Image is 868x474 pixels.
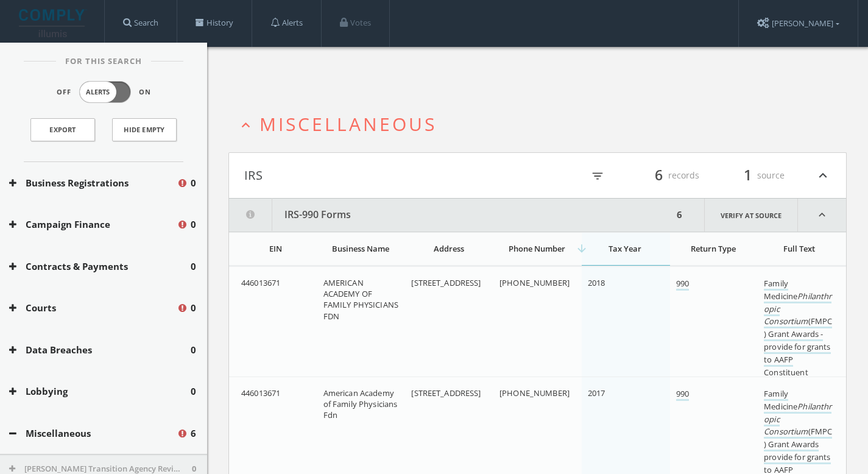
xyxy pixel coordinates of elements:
span: 0 [191,260,196,274]
span: American Academy of Family Physicians Fdn [323,387,398,420]
div: Phone Number [499,243,574,254]
i: filter_list [591,169,604,183]
div: Return Type [676,243,751,254]
span: 2018 [588,277,605,288]
button: IRS [244,165,538,186]
button: Campaign Finance [9,218,177,232]
div: Address [411,243,486,254]
a: Verify at source [704,199,798,232]
span: On [139,87,151,97]
em: Consortium [764,316,808,327]
i: expand_less [815,165,831,186]
em: Consortium [764,426,808,437]
em: Philanthropic [764,401,831,425]
div: Full Text [764,243,834,254]
em: Philanthropic [764,291,831,314]
span: [PHONE_NUMBER] [499,387,570,398]
span: 2017 [588,387,605,398]
i: expand_less [238,117,254,133]
i: expand_less [798,199,846,232]
img: illumis [19,9,87,37]
span: [PHONE_NUMBER] [499,277,570,288]
span: 446013671 [241,277,280,288]
button: expand_lessMiscellaneous [238,114,847,134]
button: IRS-990 Forms [229,199,673,232]
button: Hide Empty [112,118,177,141]
button: Contracts & Payments [9,260,191,274]
span: 0 [191,343,196,357]
span: For This Search [56,55,151,68]
span: 0 [191,218,196,232]
a: 990 [676,278,689,291]
button: Business Registrations [9,176,177,190]
a: Family MedicinePhilanthropic Consortium(FMPC) Grant Awards - provide for grants to AAFP Constituent [764,278,832,380]
div: Business Name [323,243,398,254]
span: [STREET_ADDRESS] [411,387,481,398]
span: [STREET_ADDRESS] [411,277,481,288]
span: 446013671 [241,387,280,398]
button: Lobbying [9,384,191,398]
span: 0 [191,301,196,315]
div: Tax Year [588,243,663,254]
i: arrow_downward [576,242,588,255]
span: 1 [738,164,757,186]
a: 990 [676,388,689,401]
span: AMERICAN ACADEMY OF FAMILY PHYSICIANS FDN [323,277,398,322]
div: records [626,165,699,186]
span: 6 [191,426,196,440]
button: Miscellaneous [9,426,177,440]
span: Miscellaneous [259,111,437,136]
span: 0 [191,176,196,190]
div: source [711,165,785,186]
span: Off [57,87,71,97]
span: 0 [191,384,196,398]
div: 6 [673,199,686,232]
a: Export [30,118,95,141]
button: Courts [9,301,177,315]
div: EIN [241,243,310,254]
span: 6 [649,164,668,186]
button: Data Breaches [9,343,191,357]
